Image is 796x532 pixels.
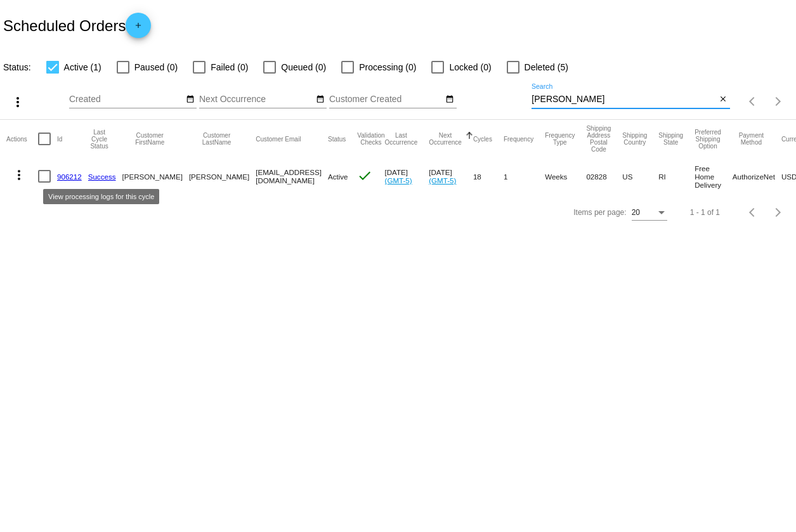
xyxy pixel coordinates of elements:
[3,62,31,72] span: Status:
[766,89,791,114] button: Next page
[766,200,791,225] button: Next page
[545,132,575,146] button: Change sorting for FrequencyType
[429,176,456,185] a: (GMT-5)
[88,172,116,181] a: Success
[525,60,568,75] span: Deleted (5)
[3,13,151,38] h2: Scheduled Orders
[445,94,454,105] mat-icon: date_range
[357,120,384,158] mat-header-cell: Validation Checks
[545,158,586,195] mat-cell: Weeks
[131,21,146,36] mat-icon: add
[385,158,429,195] mat-cell: [DATE]
[719,94,727,105] mat-icon: close
[134,60,178,75] span: Paused (0)
[586,158,622,195] mat-cell: 02828
[357,168,372,183] mat-icon: check
[658,132,683,146] button: Change sorting for ShippingState
[57,135,62,143] button: Change sorting for Id
[256,158,328,195] mat-cell: [EMAIL_ADDRESS][DOMAIN_NAME]
[281,60,326,75] span: Queued (0)
[11,167,27,183] mat-icon: more_vert
[622,132,647,146] button: Change sorting for ShippingCountry
[695,129,721,150] button: Change sorting for PreferredShippingOption
[690,208,720,217] div: 1 - 1 of 1
[329,94,443,105] input: Customer Created
[733,132,770,146] button: Change sorting for PaymentMethod.Type
[189,158,256,195] mat-cell: [PERSON_NAME]
[6,120,38,158] mat-header-cell: Actions
[504,135,533,143] button: Change sorting for Frequency
[385,176,412,185] a: (GMT-5)
[64,60,101,75] span: Active (1)
[632,208,640,217] span: 20
[532,94,717,105] input: Search
[57,172,82,181] a: 906212
[385,132,418,146] button: Change sorting for LastOccurrenceUtc
[573,208,626,217] div: Items per page:
[586,125,611,153] button: Change sorting for ShippingPostcode
[256,135,301,143] button: Change sorting for CustomerEmail
[359,60,416,75] span: Processing (0)
[199,94,313,105] input: Next Occurrence
[504,158,545,195] mat-cell: 1
[211,60,248,75] span: Failed (0)
[717,93,730,107] button: Clear
[122,158,189,195] mat-cell: [PERSON_NAME]
[449,60,491,75] span: Locked (0)
[632,209,667,217] mat-select: Items per page:
[10,94,25,110] mat-icon: more_vert
[733,158,781,195] mat-cell: AuthorizeNet
[740,89,766,114] button: Previous page
[429,132,462,146] button: Change sorting for NextOccurrenceUtc
[473,135,492,143] button: Change sorting for Cycles
[316,94,325,105] mat-icon: date_range
[740,200,766,225] button: Previous page
[429,158,473,195] mat-cell: [DATE]
[88,129,111,150] button: Change sorting for LastProcessingCycleId
[189,132,244,146] button: Change sorting for CustomerLastName
[69,94,183,105] input: Created
[328,135,346,143] button: Change sorting for Status
[328,172,348,181] span: Active
[695,158,733,195] mat-cell: Free Home Delivery
[622,158,658,195] mat-cell: US
[122,132,178,146] button: Change sorting for CustomerFirstName
[186,94,195,105] mat-icon: date_range
[473,158,504,195] mat-cell: 18
[658,158,695,195] mat-cell: RI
